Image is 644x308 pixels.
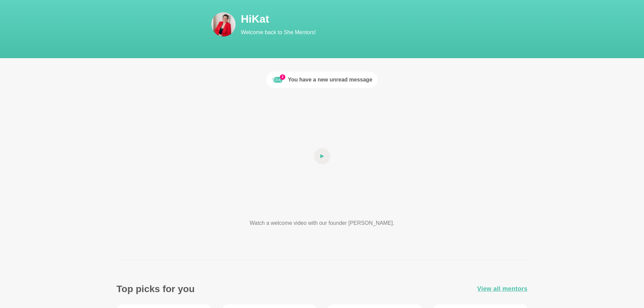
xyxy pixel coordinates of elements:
[117,283,195,295] h3: Top picks for you
[477,284,528,294] a: View all mentors
[211,12,236,37] img: Kat Milner
[272,74,283,85] img: Unread message
[225,219,420,227] p: Watch a welcome video with our founder [PERSON_NAME].
[241,12,484,26] h1: Hi Kat
[241,28,484,37] p: Welcome back to She Mentors!
[266,72,378,88] a: 2Unread messageYou have a new unread message
[280,74,285,80] span: 2
[288,76,373,84] div: You have a new unread message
